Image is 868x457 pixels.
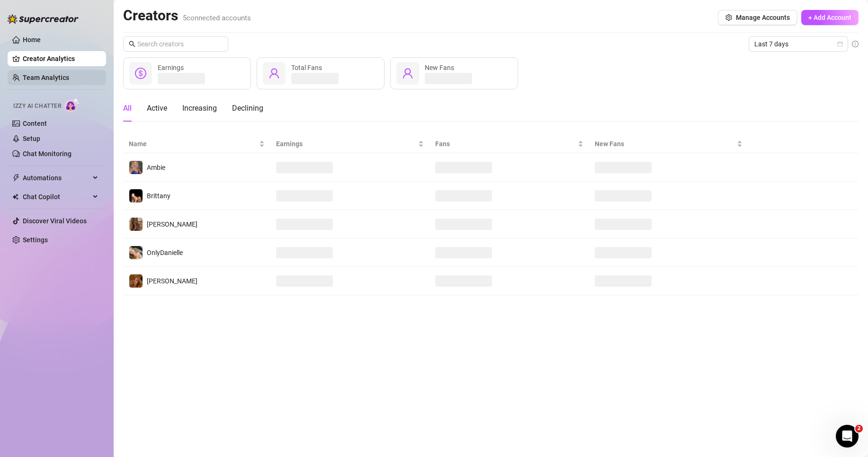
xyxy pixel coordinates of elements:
[147,164,165,171] span: Ambie
[23,236,48,244] a: Settings
[147,277,197,285] span: [PERSON_NAME]
[425,64,454,71] span: New Fans
[12,193,18,200] img: Chat Copilot
[182,103,217,114] div: Increasing
[158,64,184,71] span: Earnings
[291,64,322,71] span: Total Fans
[183,14,251,22] span: 5 connected accounts
[129,139,257,149] span: Name
[718,10,797,25] button: Manage Accounts
[23,170,90,185] span: Automations
[23,51,98,66] a: Creator Analytics
[276,139,416,149] span: Earnings
[23,74,69,81] a: Team Analytics
[123,103,132,114] div: All
[836,425,859,448] iframe: Intercom live chat
[754,37,842,51] span: Last 7 days
[147,249,183,256] span: OnlyDanielle
[23,189,90,204] span: Chat Copilot
[855,425,863,432] span: 2
[8,14,79,24] img: logo-BBDzfeDw.svg
[23,135,40,142] a: Setup
[23,217,87,225] a: Discover Viral Videos
[129,218,143,231] img: daniellerose
[147,192,170,200] span: Brittany️‍
[270,135,430,153] th: Earnings
[435,139,575,149] span: Fans
[852,41,859,47] span: info-circle
[129,41,135,47] span: search
[129,274,143,288] img: Danielle
[402,68,413,79] span: user
[837,41,843,47] span: calendar
[23,36,41,44] a: Home
[23,150,72,158] a: Chat Monitoring
[430,135,589,153] th: Fans
[129,189,143,202] img: Brittany️‍
[23,120,47,127] a: Content
[137,39,215,49] input: Search creators
[123,135,270,153] th: Name
[589,135,749,153] th: New Fans
[147,220,197,228] span: [PERSON_NAME]
[147,103,167,114] div: Active
[801,10,859,25] button: + Add Account
[12,174,20,182] span: thunderbolt
[736,14,790,21] span: Manage Accounts
[129,161,143,174] img: Ambie
[129,246,143,259] img: OnlyDanielle
[808,14,851,21] span: + Add Account
[135,68,146,79] span: dollar-circle
[595,139,735,149] span: New Fans
[232,103,263,114] div: Declining
[123,7,251,25] h2: Creators
[268,68,280,79] span: user
[725,14,732,21] span: setting
[13,102,61,111] span: Izzy AI Chatter
[65,98,80,112] img: AI Chatter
